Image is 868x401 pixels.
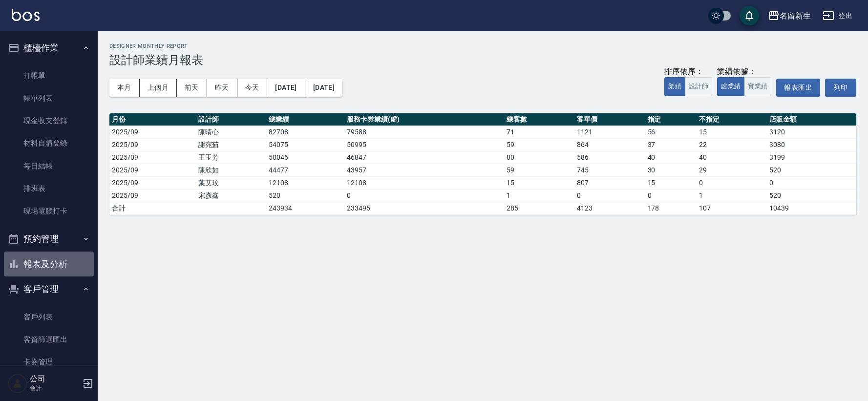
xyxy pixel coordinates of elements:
td: 2025/09 [109,151,196,164]
h2: Designer Monthly Report [109,43,856,49]
button: 預約管理 [4,226,94,252]
td: 2025/09 [109,138,196,151]
td: 59 [504,164,574,176]
td: 1 [697,189,767,202]
a: 客資篩選匯出 [4,328,94,351]
td: 30 [645,164,697,176]
td: 233495 [344,202,504,214]
th: 月份 [109,113,196,126]
td: 3199 [767,151,856,164]
td: 50995 [344,138,504,151]
td: 80 [504,151,574,164]
a: 每日結帳 [4,155,94,177]
td: 15 [697,126,767,138]
td: 22 [697,138,767,151]
h5: 公司 [30,374,80,384]
td: 864 [574,138,645,151]
td: 1 [504,189,574,202]
td: 178 [645,202,697,214]
button: 報表及分析 [4,252,94,277]
td: 12108 [266,176,344,189]
td: 243934 [266,202,344,214]
td: 4123 [574,202,645,214]
div: 業績依據： [717,67,771,77]
td: 59 [504,138,574,151]
a: 現金收支登錄 [4,109,94,132]
td: 宋彥鑫 [196,189,266,202]
td: 37 [645,138,697,151]
td: 29 [697,164,767,176]
a: 帳單列表 [4,87,94,109]
td: 0 [697,176,767,189]
td: 葉艾玟 [196,176,266,189]
td: 71 [504,126,574,138]
td: 2025/09 [109,176,196,189]
td: 0 [645,189,697,202]
img: Logo [12,9,40,21]
button: 櫃檯作業 [4,35,94,61]
td: 陳欣如 [196,164,266,176]
td: 2025/09 [109,164,196,176]
td: 107 [697,202,767,214]
th: 總客數 [504,113,574,126]
a: 現場電腦打卡 [4,200,94,222]
a: 排班表 [4,177,94,200]
button: 虛業績 [717,77,744,96]
div: 排序依序： [664,67,712,77]
div: 名留新生 [780,10,811,22]
button: 客戶管理 [4,276,94,302]
td: 0 [767,176,856,189]
button: save [740,6,759,25]
td: 54075 [266,138,344,151]
td: 3120 [767,126,856,138]
th: 總業績 [266,113,344,126]
th: 不指定 [697,113,767,126]
td: 520 [266,189,344,202]
td: 745 [574,164,645,176]
td: 陳晴心 [196,126,266,138]
td: 0 [344,189,504,202]
td: 50046 [266,151,344,164]
td: 40 [645,151,697,164]
td: 56 [645,126,697,138]
td: 15 [645,176,697,189]
button: 上個月 [140,79,177,97]
td: 285 [504,202,574,214]
th: 指定 [645,113,697,126]
td: 520 [767,189,856,202]
p: 會計 [30,384,80,393]
a: 材料自購登錄 [4,132,94,154]
button: 業績 [664,77,685,96]
td: 合計 [109,202,196,214]
button: 本月 [109,79,140,97]
button: 今天 [237,79,268,97]
button: 名留新生 [764,6,815,26]
td: 2025/09 [109,126,196,138]
img: Person [8,374,27,393]
button: 昨天 [207,79,237,97]
button: 報表匯出 [776,79,820,97]
th: 設計師 [196,113,266,126]
td: 40 [697,151,767,164]
td: 10439 [767,202,856,214]
td: 1121 [574,126,645,138]
button: 列印 [825,79,856,97]
button: 登出 [819,7,856,25]
a: 客戶列表 [4,306,94,328]
th: 客單價 [574,113,645,126]
td: 0 [574,189,645,202]
button: [DATE] [267,79,305,97]
td: 46847 [344,151,504,164]
button: 實業績 [744,77,771,96]
button: 設計師 [685,77,712,96]
td: 807 [574,176,645,189]
td: 82708 [266,126,344,138]
td: 2025/09 [109,189,196,202]
button: 前天 [177,79,207,97]
td: 44477 [266,164,344,176]
a: 打帳單 [4,64,94,87]
td: 謝宛茹 [196,138,266,151]
td: 520 [767,164,856,176]
td: 3080 [767,138,856,151]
